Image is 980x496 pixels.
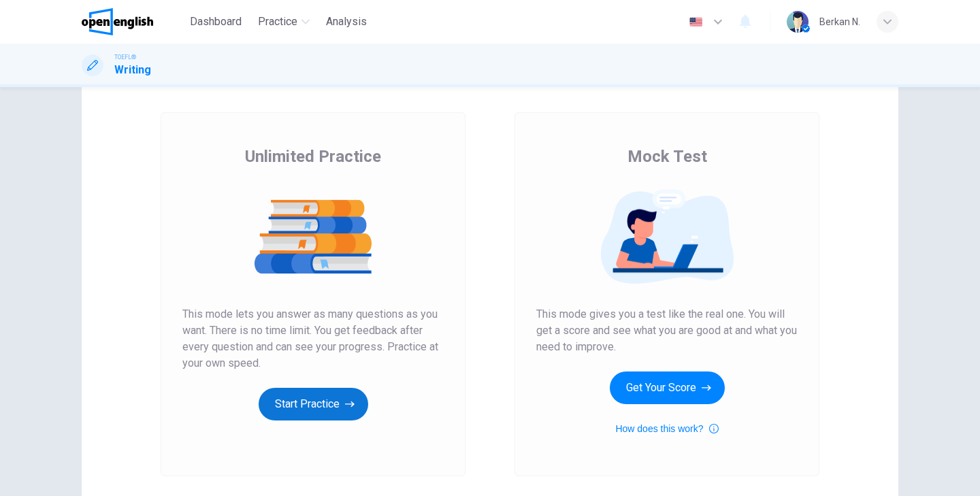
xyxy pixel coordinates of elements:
[536,306,798,355] span: This mode gives you a test like the real one. You will get a score and see what you are good at a...
[114,62,151,78] h1: Writing
[326,14,367,30] span: Analysis
[627,146,707,167] span: Mock Test
[819,14,860,30] div: Berkan N.
[687,17,704,27] img: en
[82,8,153,35] img: OpenEnglish logo
[610,371,725,404] button: Get Your Score
[321,10,372,34] button: Analysis
[190,14,242,30] span: Dashboard
[184,10,247,34] button: Dashboard
[615,420,718,437] button: How does this work?
[787,11,808,33] img: Profile picture
[182,306,444,371] span: This mode lets you answer as many questions as you want. There is no time limit. You get feedback...
[252,10,315,34] button: Practice
[114,52,136,62] span: TOEFL®
[82,8,184,35] a: OpenEnglish logo
[259,388,368,420] button: Start Practice
[245,146,381,167] span: Unlimited Practice
[258,14,297,30] span: Practice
